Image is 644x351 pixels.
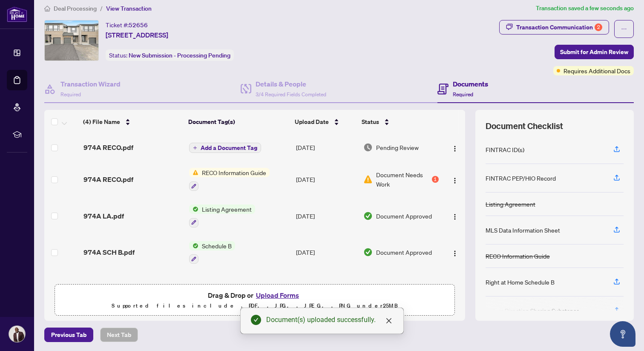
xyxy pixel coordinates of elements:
[106,30,168,40] span: [STREET_ADDRESS]
[563,66,630,75] span: Requires Additional Docs
[251,315,261,325] span: check-circle
[453,79,488,89] h4: Documents
[376,170,430,189] span: Document Needs Work
[208,290,302,301] span: Drag & Drop or
[555,45,634,59] button: Submit for Admin Review
[293,161,360,198] td: [DATE]
[253,290,302,301] button: Upload Forms
[83,117,120,127] span: (4) File Name
[448,245,462,259] button: Logo
[83,247,135,257] span: 974A SCH B.pdf
[256,91,326,98] span: 3/4 Required Fields Completed
[384,316,394,325] a: Close
[376,143,419,152] span: Pending Review
[266,315,393,325] div: Document(s) uploaded successfully.
[44,328,93,342] button: Previous Tab
[486,173,556,183] div: FINTRAC PEP/HIO Record
[486,225,560,235] div: MLS Data Information Sheet
[100,328,138,342] button: Next Tab
[189,168,198,177] img: Status Icon
[189,168,270,191] button: Status IconRECO Information Guide
[129,21,148,29] span: 52656
[189,143,261,153] button: Add a Document Tag
[60,79,121,89] h4: Transaction Wizard
[256,79,326,89] h4: Details & People
[451,213,458,220] img: Logo
[385,317,392,324] span: close
[376,247,432,257] span: Document Approved
[44,6,50,12] span: home
[106,5,152,12] span: View Transaction
[185,110,291,134] th: Document Tag(s)
[198,204,255,214] span: Listing Agreement
[358,110,440,134] th: Status
[595,23,602,31] div: 2
[362,117,379,127] span: Status
[486,145,524,154] div: FINTRAC ID(s)
[51,328,86,342] span: Previous Tab
[486,251,550,261] div: RECO Information Guide
[55,285,454,316] span: Drag & Drop orUpload FormsSupported files include .PDF, .JPG, .JPEG, .PNG under25MB
[201,145,257,151] span: Add a Document Tag
[60,301,449,311] p: Supported files include .PDF, .JPG, .JPEG, .PNG under 25 MB
[451,177,458,184] img: Logo
[432,176,439,183] div: 1
[516,20,602,34] div: Transaction Communication
[448,209,462,223] button: Logo
[295,117,329,127] span: Upload Date
[610,321,635,347] button: Open asap
[363,175,373,184] img: Document Status
[45,20,98,60] img: IMG-X12385853_1.jpg
[448,141,462,154] button: Logo
[451,250,458,257] img: Logo
[499,20,609,35] button: Transaction Communication2
[451,145,458,152] img: Logo
[291,110,358,134] th: Upload Date
[193,146,197,150] span: plus
[106,49,234,61] div: Status:
[189,241,235,264] button: Status IconSchedule B
[60,91,81,98] span: Required
[363,143,373,152] img: Document Status
[486,120,563,132] span: Document Checklist
[293,234,360,271] td: [DATE]
[486,199,535,209] div: Listing Agreement
[106,20,148,30] div: Ticket #:
[9,326,25,342] img: Profile Icon
[363,211,373,221] img: Document Status
[560,45,628,59] span: Submit for Admin Review
[100,3,103,13] li: /
[536,3,634,13] article: Transaction saved a few seconds ago
[293,198,360,234] td: [DATE]
[83,174,133,184] span: 974A RECO.pdf
[189,204,255,227] button: Status IconListing Agreement
[54,5,97,12] span: Deal Processing
[198,241,235,250] span: Schedule B
[83,142,133,152] span: 974A RECO.pdf
[293,134,360,161] td: [DATE]
[448,173,462,186] button: Logo
[486,277,555,287] div: Right at Home Schedule B
[621,26,627,32] span: ellipsis
[453,91,473,98] span: Required
[83,211,124,221] span: 974A LA.pdf
[189,142,261,153] button: Add a Document Tag
[198,168,270,177] span: RECO Information Guide
[129,52,230,59] span: New Submission - Processing Pending
[189,204,198,214] img: Status Icon
[80,110,185,134] th: (4) File Name
[363,247,373,257] img: Document Status
[7,6,27,22] img: logo
[189,241,198,250] img: Status Icon
[376,211,432,221] span: Document Approved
